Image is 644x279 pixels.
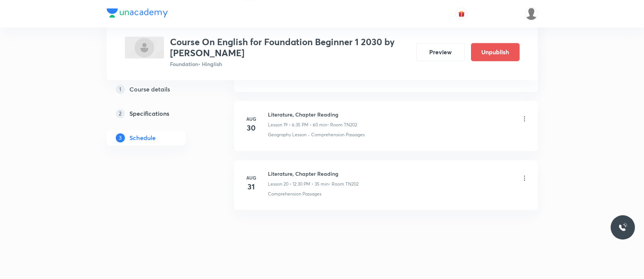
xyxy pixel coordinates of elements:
button: Unpublish [471,43,520,61]
button: Preview [416,43,465,61]
p: • Room TN202 [329,181,359,188]
h6: Literature, Chapter Reading [268,110,357,118]
button: avatar [455,8,468,20]
p: Lesson 20 • 12:30 PM • 35 min [268,181,329,188]
h5: Schedule [129,133,156,142]
a: 2Specifications [107,106,210,121]
p: 1 [116,85,125,94]
h6: Aug [244,115,259,122]
a: 1Course details [107,82,210,97]
h4: 30 [244,122,259,134]
h5: Course details [129,85,170,94]
p: Geography Lesson [268,131,307,138]
a: Company Logo [107,8,168,19]
h3: Course On English for Foundation Beginner 1 2030 by [PERSON_NAME] [170,36,410,58]
h4: 31 [244,181,259,192]
img: avatar [458,10,465,17]
img: Company Logo [107,8,168,17]
div: · [308,131,310,138]
img: ttu [618,223,627,232]
img: Pankaj Saproo [525,7,538,20]
p: Comprehension Passages [268,191,321,197]
h6: Literature, Chapter Reading [268,170,359,178]
p: 2 [116,109,125,118]
h5: Specifications [129,109,169,118]
p: • Room TN202 [327,121,357,128]
p: Lesson 19 • 6:35 PM • 60 min [268,121,327,128]
img: BE256C9B-41CF-485F-83DD-9C1DA9EF6862_plus.png [125,36,164,58]
h6: Aug [244,174,259,181]
p: 3 [116,133,125,142]
p: Foundation • Hinglish [170,60,410,68]
p: Comprehension Passages [311,131,365,138]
